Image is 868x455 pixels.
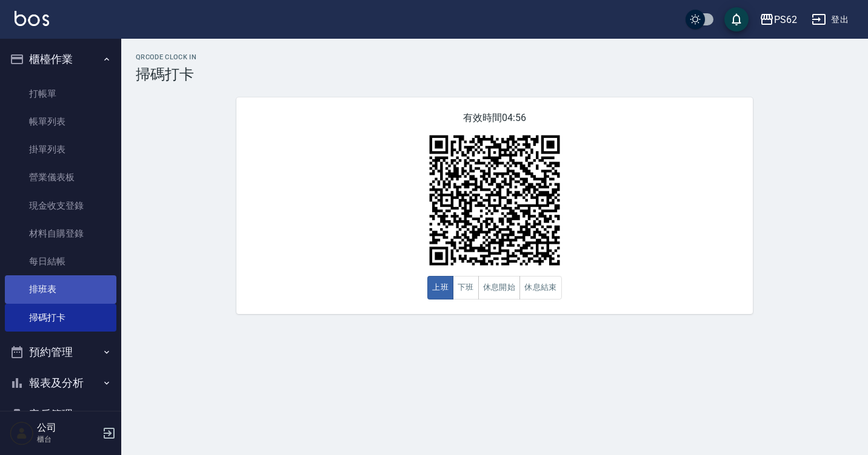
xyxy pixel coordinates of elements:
[136,53,853,61] h2: QRcode Clock In
[236,97,753,314] div: 有效時間 04:56
[5,163,116,191] a: 營業儀表板
[37,434,99,445] p: 櫃台
[5,247,116,275] a: 每日結帳
[5,192,116,220] a: 現金收支登錄
[5,136,116,163] a: 掛單列表
[5,304,116,332] a: 掃碼打卡
[37,422,99,434] h5: 公司
[453,276,479,300] button: 下班
[5,80,116,108] a: 打帳單
[5,399,116,430] button: 客戶管理
[5,275,116,303] a: 排班表
[5,108,116,136] a: 帳單列表
[755,7,802,32] button: PS62
[478,276,521,300] button: 休息開始
[427,276,453,300] button: 上班
[5,44,116,75] button: 櫃檯作業
[136,66,853,83] h3: 掃碼打卡
[5,220,116,247] a: 材料自購登錄
[519,276,562,300] button: 休息結束
[807,8,853,31] button: 登出
[774,12,797,27] div: PS62
[724,7,749,31] button: save
[10,421,34,445] img: Person
[5,367,116,399] button: 報表及分析
[5,336,116,368] button: 預約管理
[15,11,49,26] img: Logo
